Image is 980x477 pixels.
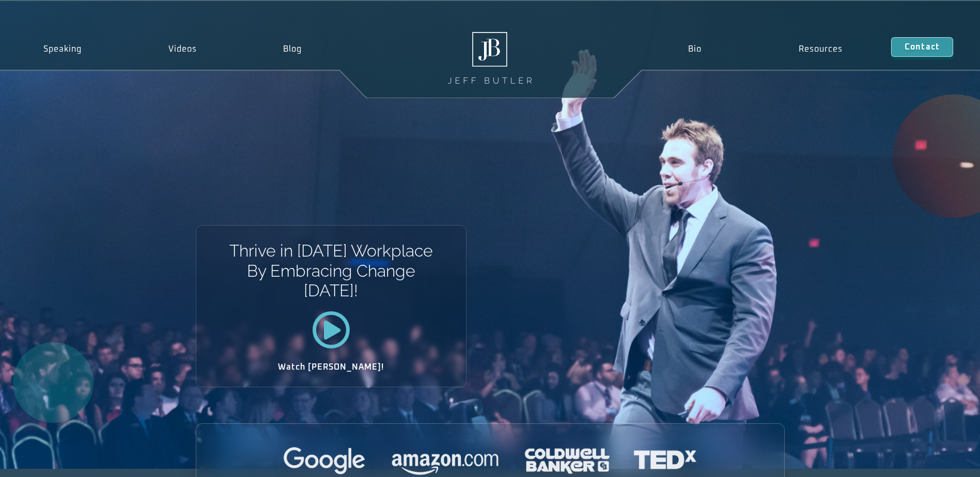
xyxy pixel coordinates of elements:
[232,363,430,371] h2: Watch [PERSON_NAME]!
[891,37,953,57] a: Contact
[125,37,240,61] a: Videos
[228,241,433,300] h1: Thrive in [DATE] Workplace By Embracing Change [DATE]!
[640,37,891,61] nav: Menu
[750,37,891,61] a: Resources
[240,37,346,61] a: Blog
[640,37,750,61] a: Bio
[905,43,940,51] span: Contact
